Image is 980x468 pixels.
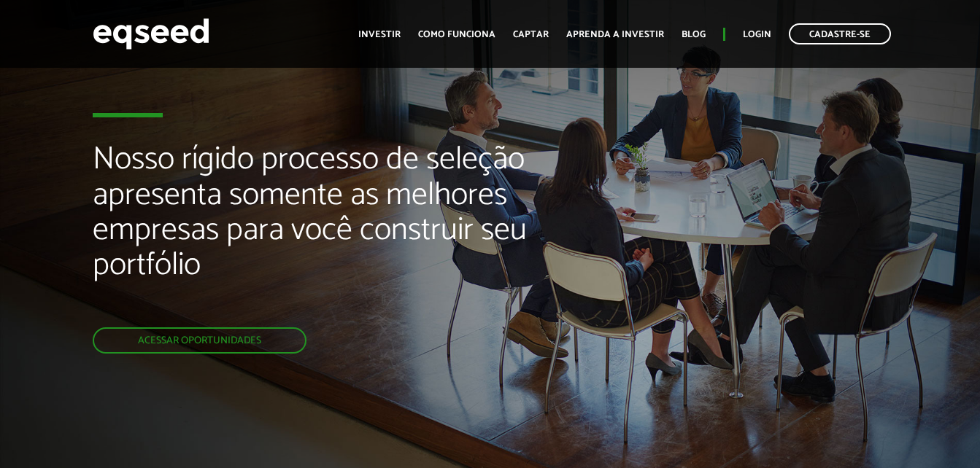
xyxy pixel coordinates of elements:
a: Investir [358,30,401,39]
a: Cadastre-se [789,23,891,44]
a: Aprenda a investir [566,30,664,39]
img: EqSeed [93,15,209,53]
a: Captar [513,30,549,39]
a: Como funciona [418,30,495,39]
a: Blog [682,30,706,39]
h2: Nosso rígido processo de seleção apresenta somente as melhores empresas para você construir seu p... [93,142,561,327]
a: Login [743,30,771,39]
a: Acessar oportunidades [93,327,306,354]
